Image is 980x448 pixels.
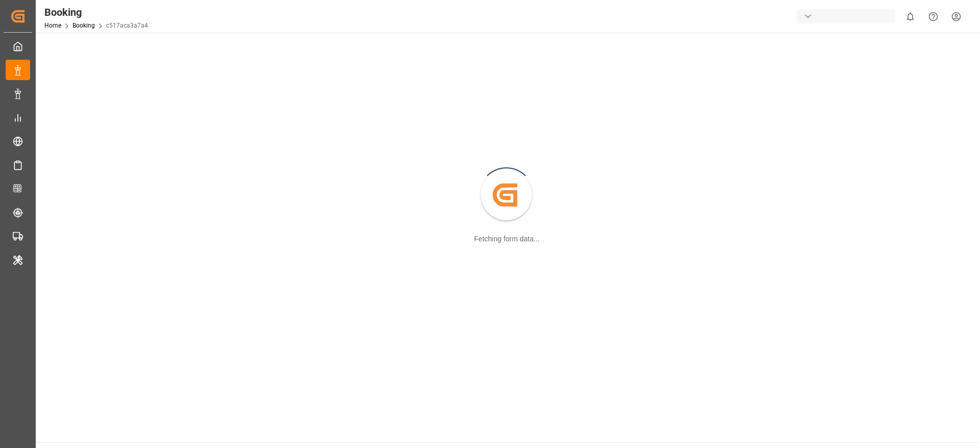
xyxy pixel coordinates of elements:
[474,234,540,244] div: Fetching form data...
[44,22,61,29] a: Home
[44,5,148,20] div: Booking
[922,5,945,28] button: Help Center
[899,5,922,28] button: show 0 new notifications
[72,22,95,29] a: Booking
